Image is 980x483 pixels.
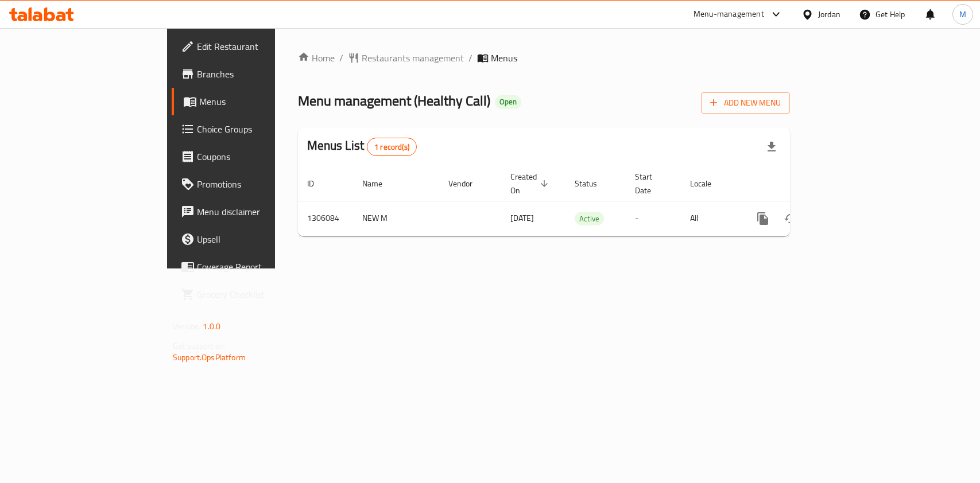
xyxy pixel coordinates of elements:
a: Coupons [172,143,331,170]
span: Coupons [197,150,321,163]
div: Open [495,95,521,109]
a: Promotions [172,170,331,198]
span: Locale [690,177,726,190]
span: Menus [199,95,321,108]
span: Name [362,177,397,190]
span: 1.0.0 [203,319,220,334]
span: Choice Groups [197,122,321,136]
span: Get support on: [173,338,226,353]
span: Coverage Report [197,260,321,274]
span: Menus [491,51,517,65]
span: Promotions [197,177,321,191]
button: Add New Menu [701,92,790,114]
span: Menu management ( Healthy Call ) [298,88,490,114]
table: enhanced table [298,166,869,236]
div: Jordan [818,8,840,21]
nav: breadcrumb [298,51,790,65]
span: M [959,8,966,21]
span: Vendor [448,177,487,190]
span: Created On [510,170,552,197]
a: Branches [172,60,331,88]
a: Choice Groups [172,115,331,143]
div: Total records count [367,138,417,156]
span: ID [307,177,329,190]
a: Menus [172,88,331,115]
a: Restaurants management [348,51,464,65]
a: Grocery Checklist [172,281,331,308]
span: [DATE] [510,211,534,225]
a: Edit Restaurant [172,33,331,60]
button: more [749,205,777,232]
span: Start Date [635,170,667,197]
span: Upsell [197,232,321,246]
h2: Menus List [307,137,417,156]
span: 1 record(s) [367,142,416,153]
span: Active [575,212,604,225]
span: Add New Menu [710,96,781,110]
span: Branches [197,67,321,81]
span: Status [575,177,612,190]
span: Grocery Checklist [197,287,321,301]
span: Menu disclaimer [197,205,321,219]
span: Restaurants management [362,51,464,65]
td: - [626,201,681,236]
th: Actions [740,166,869,201]
td: All [681,201,740,236]
div: Active [575,212,604,225]
td: NEW M [353,201,439,236]
a: Upsell [172,225,331,253]
a: Support.OpsPlatform [173,350,246,365]
span: Open [495,97,521,107]
span: Version: [173,319,201,334]
span: Edit Restaurant [197,40,321,53]
button: Change Status [777,205,804,232]
li: / [339,51,343,65]
li: / [468,51,472,65]
div: Menu-management [694,7,764,21]
div: Export file [758,133,785,161]
a: Menu disclaimer [172,198,331,225]
a: Coverage Report [172,253,331,281]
